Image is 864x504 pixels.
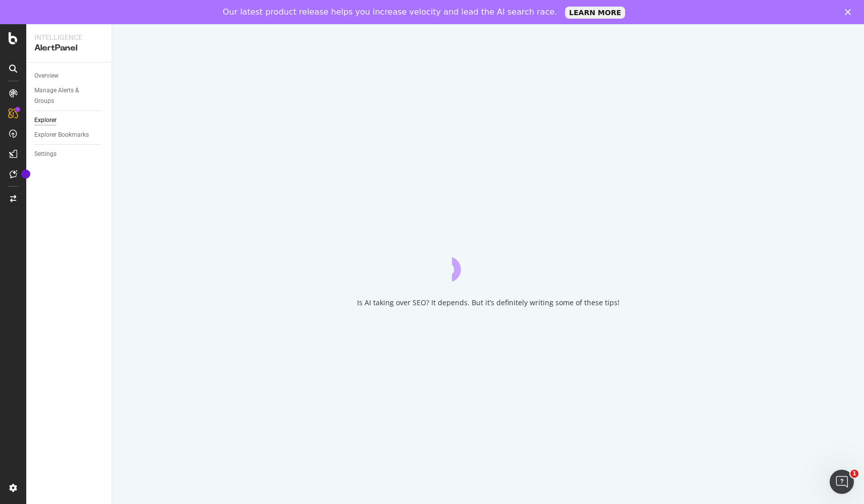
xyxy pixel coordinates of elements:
[34,85,95,106] div: Manage Alerts & Groups
[34,130,105,140] a: Explorer Bookmarks
[34,71,59,81] div: Overview
[21,170,30,179] div: Tooltip anchor
[830,470,854,494] iframe: Intercom live chat
[34,42,104,54] div: AlertPanel
[34,71,105,81] a: Overview
[34,130,89,140] div: Explorer Bookmarks
[845,9,855,15] div: Close
[34,149,105,159] a: Settings
[34,115,105,126] a: Explorer
[565,7,625,19] a: LEARN MORE
[357,298,620,308] div: Is AI taking over SEO? It depends. But it’s definitely writing some of these tips!
[34,115,57,126] div: Explorer
[452,245,525,282] div: animation
[34,149,57,159] div: Settings
[34,32,104,42] div: Intelligence
[850,470,858,478] span: 1
[223,7,557,17] div: Our latest product release helps you increase velocity and lead the AI search race.
[34,85,105,106] a: Manage Alerts & Groups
